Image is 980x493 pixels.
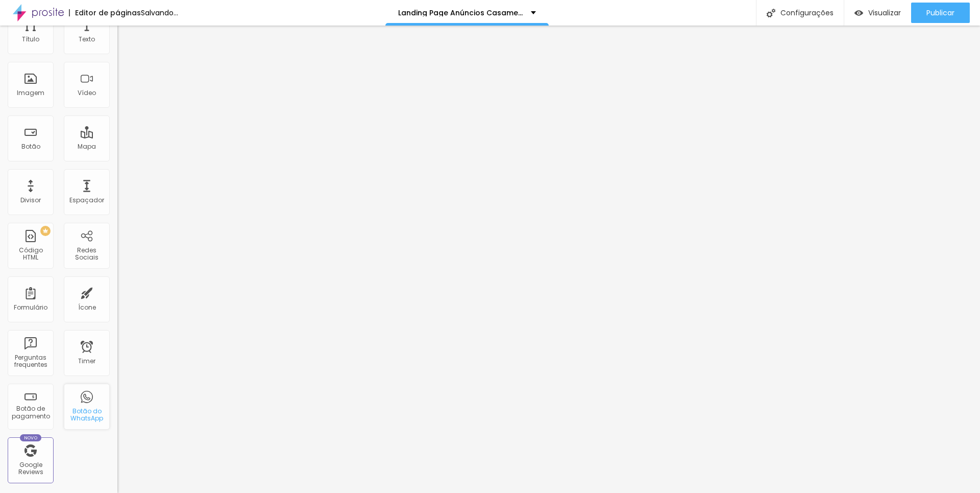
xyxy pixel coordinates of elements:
div: Imagem [17,89,44,97]
div: Botão [21,143,40,150]
div: Perguntas frequentes [10,354,51,369]
iframe: Editor [117,26,980,493]
div: Google Reviews [10,461,51,476]
div: Salvando... [141,9,178,16]
div: Ícone [78,304,96,311]
button: Visualizar [844,3,911,23]
div: Texto [79,36,95,43]
div: Editor de páginas [69,9,141,16]
img: Icone [767,9,775,17]
div: Código HTML [10,247,51,262]
button: Publicar [911,3,970,23]
div: Formulário [14,304,47,311]
div: Mapa [78,143,96,150]
img: view-1.svg [854,9,863,17]
div: Vídeo [78,89,96,97]
div: Título [22,36,39,43]
p: Landing Page Anúncios Casamento [398,9,523,16]
div: Botão do WhatsApp [66,408,107,422]
span: Visualizar [868,9,901,17]
div: Botão de pagamento [10,405,51,420]
div: Espaçador [69,197,104,204]
div: Redes Sociais [66,247,107,262]
div: Timer [78,358,95,365]
div: Novo [20,434,42,441]
div: Divisor [20,197,41,204]
span: Publicar [926,9,954,17]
